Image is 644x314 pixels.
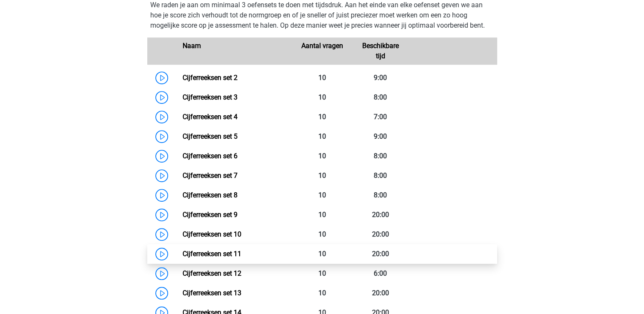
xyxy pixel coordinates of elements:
div: Naam [176,41,293,61]
a: Cijferreeksen set 2 [183,74,238,82]
a: Cijferreeksen set 13 [183,289,241,297]
div: Aantal vragen [293,41,351,61]
a: Cijferreeksen set 7 [183,171,238,180]
a: Cijferreeksen set 5 [183,132,238,140]
div: Beschikbare tijd [351,41,409,61]
a: Cijferreeksen set 6 [183,152,238,160]
a: Cijferreeksen set 9 [183,211,238,219]
a: Cijferreeksen set 12 [183,269,241,277]
a: Cijferreeksen set 10 [183,230,241,238]
a: Cijferreeksen set 8 [183,191,238,199]
a: Cijferreeksen set 4 [183,113,238,121]
a: Cijferreeksen set 11 [183,250,241,258]
a: Cijferreeksen set 3 [183,93,238,101]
